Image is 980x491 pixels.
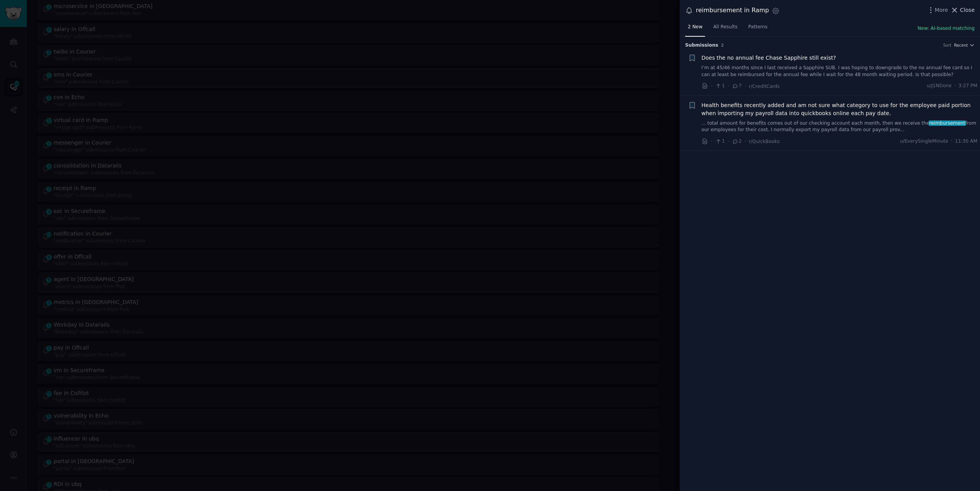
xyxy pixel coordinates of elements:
span: All Results [713,24,737,31]
a: Health benefits recently added and am not sure what category to use for the employee paid portion... [702,101,978,117]
span: u/J1NDone [927,83,952,89]
a: Does the no annual fee Chase Sapphire still exist? [702,54,836,62]
button: More [927,6,948,14]
a: All Results [710,21,740,37]
span: 1 [715,83,725,89]
span: More [935,6,948,14]
span: Patterns [748,24,767,31]
a: Patterns [746,21,770,37]
a: ... total amount for benefits comes out of our checking account each month, then we receive there... [702,120,978,133]
span: r/QuickBooks [749,139,780,144]
span: · [711,82,712,90]
button: Close [951,6,975,14]
span: 3:27 PM [959,83,977,89]
div: reimbursement in Ramp [696,6,769,15]
span: Submission s [685,42,718,49]
div: Sort [943,42,952,48]
span: 11:30 AM [955,138,977,145]
button: Recent [954,42,975,48]
span: · [744,82,746,90]
span: · [711,137,712,145]
span: · [951,138,952,145]
span: · [744,137,746,145]
span: 1 [715,138,725,145]
span: 7 [732,83,741,89]
span: 2 [721,43,724,47]
span: Close [960,6,975,14]
a: 2 New [685,21,705,37]
span: reimbursement [929,120,966,126]
a: I’m at 45/46 months since I last received a Sapphire SUB. I was hoping to downgrade to the no ann... [702,65,978,78]
span: · [728,82,729,90]
span: · [954,83,956,89]
span: · [728,137,729,145]
span: 2 [732,138,741,145]
span: Recent [954,42,968,48]
span: 2 New [688,24,702,31]
span: r/CreditCards [749,84,780,89]
button: New: AI-based matching [918,25,975,32]
span: u/EverySingleMinute [900,138,948,145]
